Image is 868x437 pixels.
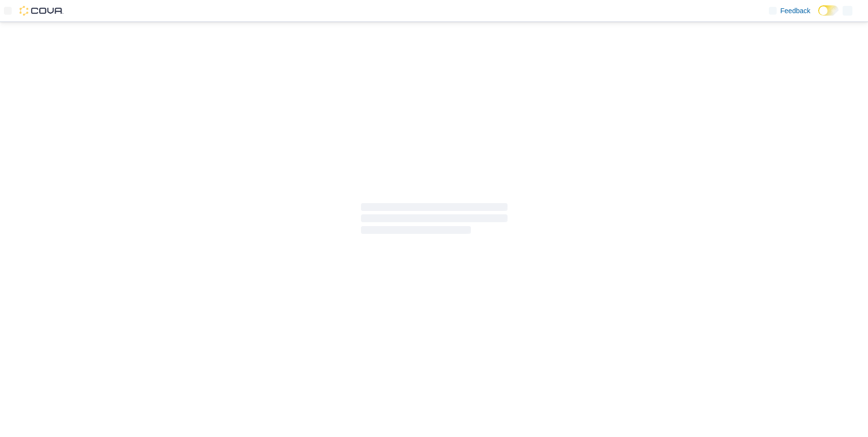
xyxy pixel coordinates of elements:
span: Dark Mode [818,16,819,16]
span: Loading [361,205,508,236]
a: Feedback [765,1,814,21]
img: Cova [20,6,64,16]
span: Feedback [781,6,810,16]
input: Dark Mode [818,5,839,16]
